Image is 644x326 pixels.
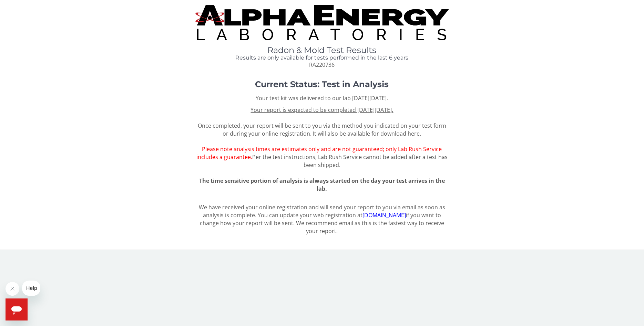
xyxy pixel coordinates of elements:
img: TightCrop.jpg [195,5,449,40]
h4: Results are only available for tests performed in the last 6 years [195,55,449,61]
span: Once completed, your report will be sent to you via the method you indicated on your test form or... [196,106,448,169]
h1: Radon & Mold Test Results [195,46,449,55]
u: Your report is expected to be completed [DATE][DATE]. [251,106,393,114]
a: [DOMAIN_NAME] [362,211,406,219]
span: Please note analysis times are estimates only and are not guaranteed; only Lab Rush Service inclu... [196,145,442,161]
iframe: Button to launch messaging window [6,298,28,320]
p: We have received your online registration and will send your report to you via email as soon as a... [195,203,449,235]
p: Your test kit was delivered to our lab [DATE][DATE]. [195,94,449,102]
span: Per the test instructions, Lab Rush Service cannot be added after a test has been shipped. [252,153,448,169]
iframe: Message from company [22,281,40,296]
iframe: Close message [6,282,19,296]
span: RA220736 [309,61,335,69]
span: The time sensitive portion of analysis is always started on the day your test arrives in the lab. [199,177,445,192]
strong: Current Status: Test in Analysis [255,79,389,89]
